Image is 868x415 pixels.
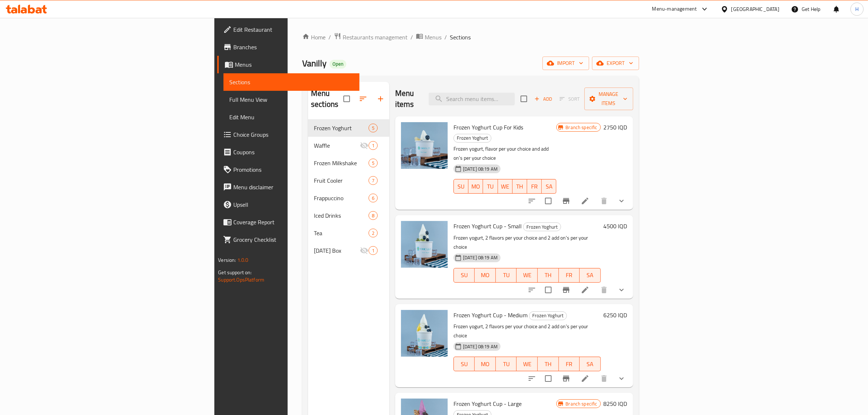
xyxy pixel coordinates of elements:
a: Edit menu item [581,286,589,294]
button: WE [498,179,513,194]
div: items [369,141,378,150]
img: Frozen Yoghurt Cup For Kids [401,122,448,169]
button: TH [538,357,559,371]
button: FR [559,268,580,283]
span: Fruit Cooler [314,176,369,185]
span: Upsell [233,200,354,209]
span: 1 [369,247,377,254]
span: Get support on: [218,268,252,277]
span: Edit Menu [229,113,354,121]
a: Menu disclaimer [217,178,359,196]
li: / [410,33,413,42]
span: 5 [369,125,377,132]
span: Iced Drinks [314,211,369,220]
span: Edit Restaurant [233,25,354,34]
button: TU [496,357,517,371]
span: Restaurants management [343,33,408,42]
span: 8 [369,212,377,219]
span: Add item [532,93,555,105]
nav: Menu sections [308,116,389,262]
span: Frozen Yoghurt Cup - Large [454,398,522,409]
span: Frappuccino [314,194,369,202]
div: Fruit Cooler7 [308,172,389,189]
span: Frozen Yoghurt [454,134,491,142]
a: Menus [217,56,359,73]
span: Grocery Checklist [233,235,354,244]
div: Frozen Milkshake5 [308,154,389,172]
button: export [592,57,639,70]
svg: Inactive section [360,141,369,150]
button: Branch-specific-item [557,192,575,210]
span: Frozen Yoghurt Cup - Small [454,221,522,232]
a: Edit Menu [223,108,359,126]
span: Frozen Yoghurt [314,124,369,132]
h6: 4500 IQD [604,221,627,231]
div: items [369,229,378,237]
svg: Inactive section [360,246,369,255]
span: Full Menu View [229,95,354,104]
a: Coverage Report [217,213,359,231]
button: MO [468,179,483,194]
span: FR [562,270,577,280]
button: delete [595,192,613,210]
button: Manage items [584,88,633,110]
button: SU [454,268,475,283]
span: Menus [235,60,354,69]
span: Sort sections [354,90,372,108]
a: Support.OpsPlatform [218,275,264,284]
a: Coupons [217,143,359,161]
div: Frozen Yoghurt [454,134,491,143]
span: Menu disclaimer [233,183,354,191]
button: sort-choices [523,370,541,387]
svg: Show Choices [617,197,626,205]
span: [DATE] 08:19 AM [460,343,501,350]
p: Frozen yogurt, 2 flavors per your choice and 2 add on's per your choice [454,233,601,252]
span: Promotions [233,165,354,174]
div: [DATE] Box1 [308,242,389,259]
span: FR [530,181,539,192]
span: Frozen Yoghurt [529,311,567,320]
a: Branches [217,38,359,56]
span: FR [562,359,577,369]
span: SU [457,359,472,369]
span: 5 [369,160,377,167]
span: H [855,5,859,13]
span: [DATE] Box [314,246,360,255]
span: Manage items [590,90,627,108]
div: Frozen Yoghurt [523,222,561,231]
span: TU [499,359,514,369]
span: Select all sections [339,91,354,106]
button: SU [454,357,475,371]
div: items [369,194,378,202]
span: TH [515,181,524,192]
a: Grocery Checklist [217,231,359,248]
span: Sections [229,78,354,86]
svg: Show Choices [617,374,626,383]
button: show more [613,281,630,299]
a: Upsell [217,196,359,213]
button: Add section [372,90,389,108]
a: Full Menu View [223,91,359,108]
span: import [548,59,583,68]
span: Select section [516,91,532,106]
span: SU [457,181,466,192]
span: Tea [314,229,369,237]
div: items [369,159,378,167]
img: Frozen Yoghurt Cup - Small [401,221,448,268]
span: [DATE] 08:19 AM [460,166,501,172]
button: SU [454,179,468,194]
button: SA [580,357,601,371]
span: Select to update [541,193,556,209]
button: FR [559,357,580,371]
span: Frozen Yoghurt Cup For Kids [454,122,523,133]
span: Branches [233,43,354,51]
button: show more [613,192,630,210]
h6: 2750 IQD [604,122,627,132]
div: Tea2 [308,224,389,242]
div: [GEOGRAPHIC_DATA] [731,5,779,13]
input: search [429,93,515,105]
